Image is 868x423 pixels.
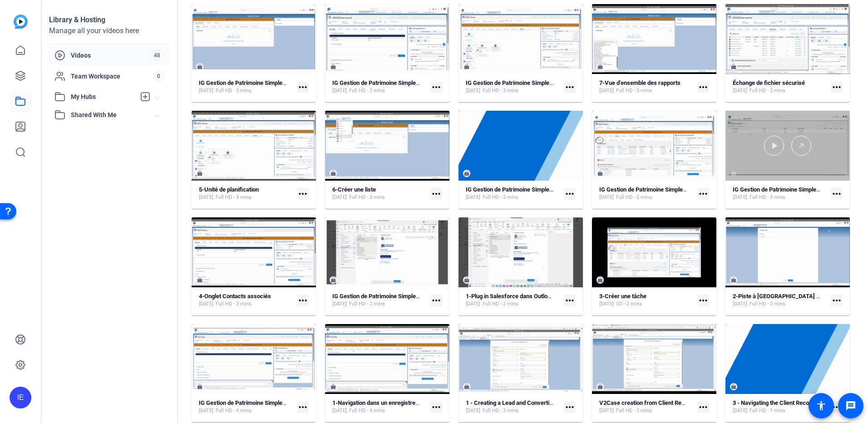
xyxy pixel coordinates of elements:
span: Full HD - 2 mins [483,300,518,308]
strong: IG Gestion de Patrimoine Simple (51262) [332,79,438,86]
span: [DATE] [599,87,614,94]
a: 3-Créer une tâche[DATE]SD - 2 mins [599,293,694,308]
a: 3 - Navigating the Client Record[DATE]Full HD - 1 mins [733,399,827,414]
strong: V2Case creation from Client Record [599,399,693,406]
div: Manage all your videos here [49,25,170,36]
mat-expansion-panel-header: My Hubs [49,88,170,106]
span: Full HD - 3 mins [216,87,252,94]
div: IE [10,387,31,408]
span: SD - 2 mins [616,300,642,308]
strong: 6-Créer une liste [332,186,376,193]
mat-icon: more_horiz [697,295,709,306]
a: 1-Plug in Salesforce dans Outlook[DATE]Full HD - 2 mins [466,293,560,308]
span: [DATE] [332,300,347,308]
mat-icon: more_horiz [831,81,843,93]
div: Library & Hosting [49,15,170,25]
strong: 4-Onglet Contacts associés [199,293,271,300]
a: IG Gestion de Patrimoine Simple (51256)[DATE]Full HD - 2 mins [466,186,560,201]
mat-icon: more_horiz [430,188,442,200]
span: [DATE] [332,87,347,94]
span: Full HD - 2 mins [750,87,785,94]
span: [DATE] [466,194,480,201]
a: IG Gestion de Patrimoine Simple (51257)[DATE]Full HD - 3 mins [466,79,560,94]
a: IG Gestion de Patrimoine Simple (51254)[DATE]Full HD - 2 mins [332,293,427,308]
span: [DATE] [199,407,213,414]
span: [DATE] [466,407,480,414]
span: [DATE] [199,300,213,308]
a: IG Gestion de Patrimoine Simple (51255)[DATE]Full HD - 2 mins [599,186,694,201]
span: [DATE] [332,407,347,414]
strong: IG Gestion de Patrimoine Simple (51244) [199,399,304,406]
span: Full HD - 4 mins [216,407,252,414]
span: Full HD - 3 mins [616,87,652,94]
span: Full HD - 2 mins [349,300,385,308]
span: My Hubs [71,92,135,102]
mat-icon: more_horiz [697,401,709,413]
mat-icon: more_horiz [430,401,442,413]
a: 1-Navigation dans un enregistrement client[DATE]Full HD - 4 mins [332,399,427,414]
a: IG Gestion de Patrimoine Simple (51253)[DATE]Full HD - 3 mins [733,186,827,201]
mat-icon: more_horiz [564,188,576,200]
a: 2-Piste à [GEOGRAPHIC_DATA] à Client[DATE]Full HD - 2 mins [733,293,827,308]
span: [DATE] [733,407,747,414]
a: IG Gestion de Patrimoine Simple (51260)[DATE]Full HD - 3 mins [199,79,293,94]
mat-icon: more_horiz [430,81,442,93]
strong: 3 - Navigating the Client Record [733,399,814,406]
a: IG Gestion de Patrimoine Simple (51262)[DATE]Full HD - 2 mins [332,79,427,94]
a: 5-Unité de planification[DATE]Full HD - 3 mins [199,186,293,201]
span: [DATE] [733,194,747,201]
strong: 1-Navigation dans un enregistrement client [332,399,444,406]
strong: IG Gestion de Patrimoine Simple (51257) [466,79,571,86]
span: Full HD - 3 mins [750,194,785,201]
a: 4-Onglet Contacts associés[DATE]Full HD - 2 mins [199,293,293,308]
mat-icon: more_horiz [297,295,309,306]
span: Videos [71,51,150,60]
mat-icon: more_horiz [697,188,709,200]
span: [DATE] [199,87,213,94]
mat-icon: more_horiz [831,188,843,200]
mat-icon: more_horiz [297,81,309,93]
mat-icon: more_horiz [831,401,843,413]
a: 1 - Creating a Lead and Converting to [GEOGRAPHIC_DATA][DATE]Full HD - 3 mins [466,399,560,414]
span: [DATE] [733,87,747,94]
span: [DATE] [332,194,347,201]
mat-icon: message [845,400,856,411]
span: [DATE] [466,87,480,94]
mat-icon: more_horiz [697,81,709,93]
span: Shared With Me [71,110,155,120]
span: Full HD - 1 mins [750,407,785,414]
strong: IG Gestion de Patrimoine Simple (51253) [733,186,838,193]
span: Full HD - 3 mins [216,194,252,201]
a: 6-Créer une liste[DATE]Full HD - 3 mins [332,186,427,201]
span: [DATE] [733,300,747,308]
strong: 3-Créer une tâche [599,293,646,300]
span: Full HD - 4 mins [349,407,385,414]
span: [DATE] [599,300,614,308]
a: IG Gestion de Patrimoine Simple (51244)[DATE]Full HD - 4 mins [199,399,293,414]
span: Full HD - 2 mins [483,194,518,201]
span: Full HD - 2 mins [616,194,652,201]
mat-icon: more_horiz [430,295,442,306]
mat-icon: more_horiz [564,401,576,413]
strong: 5-Unité de planification [199,186,259,193]
mat-icon: more_horiz [564,81,576,93]
span: Full HD - 3 mins [483,407,518,414]
span: [DATE] [466,300,480,308]
a: V2Case creation from Client Record[DATE]Full HD - 3 mins [599,399,694,414]
strong: 1-Plug in Salesforce dans Outlook [466,293,554,300]
span: Team Workspace [71,72,153,81]
span: Full HD - 3 mins [349,194,385,201]
strong: 7-Vue d'ensemble des rapports [599,79,681,86]
strong: Échange de fichier sécurisé [733,79,805,86]
span: Full HD - 2 mins [750,300,785,308]
span: Full HD - 3 mins [483,87,518,94]
strong: IG Gestion de Patrimoine Simple (51255) [599,186,705,193]
span: [DATE] [599,194,614,201]
mat-icon: more_horiz [564,295,576,306]
a: Échange de fichier sécurisé[DATE]Full HD - 2 mins [733,79,827,94]
span: Full HD - 2 mins [216,300,252,308]
mat-icon: more_horiz [297,188,309,200]
mat-icon: more_horiz [831,295,843,306]
span: [DATE] [199,194,213,201]
strong: IG Gestion de Patrimoine Simple (51256) [466,186,571,193]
